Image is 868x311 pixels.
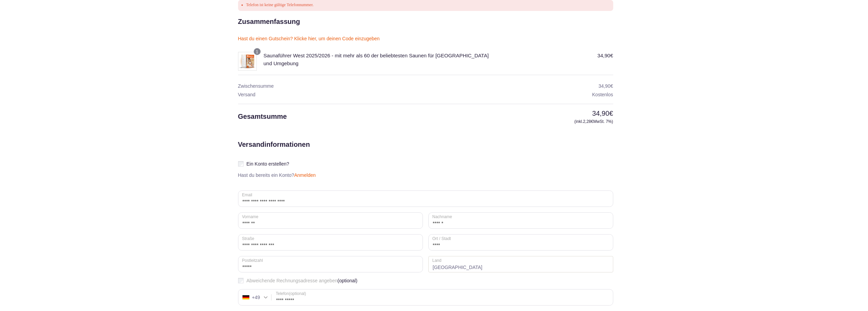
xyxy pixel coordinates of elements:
span: € [610,53,613,58]
span: Saunaführer West 2025/2026 - mit mehr als 60 der beliebtesten Saunen für [GEOGRAPHIC_DATA] und Um... [264,53,489,66]
span: Zwischensumme [238,83,274,89]
span: € [610,83,613,89]
p: Hast du bereits ein Konto? [235,172,319,178]
span: 1 [256,50,258,54]
li: Telefon ist keine gültige Telefonnummer. [246,2,609,8]
span: 2,28 [583,119,593,124]
bdi: 34,90 [598,53,613,58]
span: € [609,110,613,117]
a: Anmelden [294,172,316,178]
div: +49 [252,295,260,300]
span: Gesamtsumme [238,113,287,120]
h2: Versandinformationen [238,139,310,190]
a: Hast du einen Gutschein? Klicke hier, um deinen Code einzugeben [238,36,380,41]
input: Abweichende Rechnungsadresse angeben(optional) [238,278,244,283]
img: Saunaführer West 2025/2026 - mit mehr als 60 der beliebtesten Saunen für Nordrhein-Westfalen und ... [238,52,257,71]
strong: [GEOGRAPHIC_DATA] [428,256,613,272]
span: Kostenlos [592,92,613,97]
span: (optional) [337,278,357,284]
bdi: 34,90 [592,110,613,117]
div: Germany (Deutschland): +49 [238,289,272,305]
label: Abweichende Rechnungsadresse angeben [238,278,613,284]
input: Ein Konto erstellen? [238,161,244,167]
small: (inkl. MwSt. 7%) [504,118,613,125]
bdi: 34,90 [599,83,613,89]
span: Ein Konto erstellen? [247,161,289,167]
span: € [591,119,593,124]
span: Versand [238,92,255,97]
h2: Zusammenfassung [238,16,300,27]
